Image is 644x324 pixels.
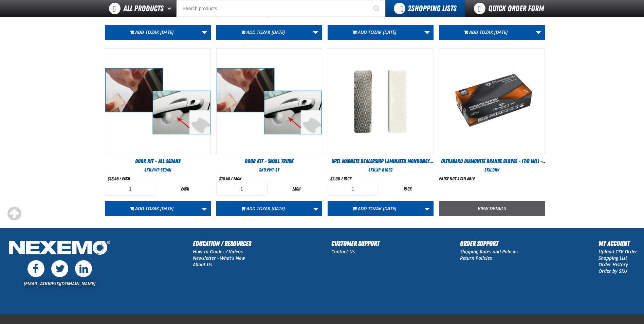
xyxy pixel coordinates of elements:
[271,186,322,192] div: each
[439,176,475,182] div: Price not available
[358,205,396,212] span: Add to
[492,167,499,173] span: DHV
[439,25,532,40] button: Add toZak [DATE]
[135,158,180,164] span: Door Kit - All Sedans
[198,25,211,40] a: More Actions
[152,167,171,173] span: PWT-Sedan
[331,248,355,255] a: Contact Us
[332,158,434,172] span: XPEL Magnets Dealership Laminated Monroney Stickers (Pack of 2 Magnets)
[376,167,392,173] span: XP-R1082
[599,255,627,261] a: Shopping List
[105,49,210,154] : View Details of the Door Kit - All Sedans
[217,49,322,154] : View Details of the Door Kit - Small Truck
[216,158,322,165] a: Door Kit - Small Truck
[193,248,243,255] a: How to Guides / Videos
[439,49,545,154] : View Details of the Ultragard Diamonite Orange Gloves - (7/8 mil) - (100 gloves per box MIN 10 bo...
[216,182,268,196] input: Product Quantity
[331,238,380,249] h2: Customer Support
[599,238,637,249] h2: My Account
[119,176,121,181] span: /
[122,176,130,181] span: each
[105,49,210,154] img: Door Kit - All Sedans
[328,167,434,173] div: SKU:
[193,261,212,268] a: About Us
[233,176,241,181] span: each
[328,158,434,165] a: XPEL Magnets Dealership Laminated Monroney Stickers (Pack of 2 Magnets)
[439,167,545,173] div: SKU:
[105,182,156,196] input: Product Quantity
[245,158,294,164] span: Door Kit - Small Truck
[262,29,285,35] span: Zak [DATE]
[267,167,279,173] span: PWT-ST
[216,25,310,40] button: Add toZak [DATE]
[193,238,251,249] h2: Education / Resources
[469,29,508,35] span: Add to
[246,205,285,212] span: Add to
[421,201,434,216] a: More Actions
[7,238,112,258] img: Nexemo Logo
[344,176,352,181] span: pack
[460,248,518,255] a: Shipping Rates and Policies
[439,49,545,154] img: Ultragard Diamonite Orange Gloves - (7/8 mil) - (100 gloves per box MIN 10 box order)
[330,176,340,181] span: $2.00
[341,176,343,181] span: /
[105,201,198,216] button: Add toZak [DATE]
[328,182,379,196] input: Product Quantity
[231,176,232,181] span: /
[193,255,245,261] a: Newsletter - What's New
[460,238,518,249] h2: Order Support
[160,186,211,192] div: each
[460,255,492,261] a: Return Policies
[599,261,628,268] a: Order History
[599,268,627,274] a: Order by SKU
[105,25,198,40] button: Add toZak [DATE]
[216,201,310,216] button: Add toZak [DATE]
[123,2,164,15] span: All Products
[135,29,173,35] span: Add to
[382,186,434,192] div: pack
[216,167,322,173] div: SKU:
[262,205,285,212] span: Zak [DATE]
[219,176,230,181] span: $18.46
[151,29,173,35] span: Zak [DATE]
[309,25,322,40] a: More Actions
[246,29,285,35] span: Add to
[24,280,95,287] a: [EMAIL_ADDRESS][DOMAIN_NAME]
[198,201,211,216] a: More Actions
[408,4,411,13] strong: 2
[135,205,173,212] span: Add to
[151,205,173,212] span: Zak [DATE]
[105,167,211,173] div: SKU:
[374,205,396,212] span: Zak [DATE]
[108,176,118,181] span: $18.46
[532,25,545,40] a: More Actions
[309,201,322,216] a: More Actions
[599,248,637,255] a: Upload CSV Order
[328,25,421,40] button: Add toZak [DATE]
[358,29,396,35] span: Add to
[485,29,508,35] span: Zak [DATE]
[439,201,545,216] a: View Details
[374,29,396,35] span: Zak [DATE]
[105,158,211,165] a: Door Kit - All Sedans
[439,158,545,165] a: Ultragard Diamonite Orange Gloves - (7/8 mil) - (100 gloves per box MIN 10 box order)
[217,49,322,154] img: Door Kit - Small Truck
[7,206,22,221] div: Scroll to the top
[421,25,434,40] a: More Actions
[328,49,433,154] img: XPEL Magnets Dealership Laminated Monroney Stickers (Pack of 2 Magnets)
[408,4,457,13] span: Shopping Lists
[328,201,421,216] button: Add toZak [DATE]
[328,49,433,154] : View Details of the XPEL Magnets Dealership Laminated Monroney Stickers (Pack of 2 Magnets)
[441,158,547,172] span: Ultragard Diamonite Orange Gloves - (7/8 mil) - (100 gloves per box MIN 10 box order)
